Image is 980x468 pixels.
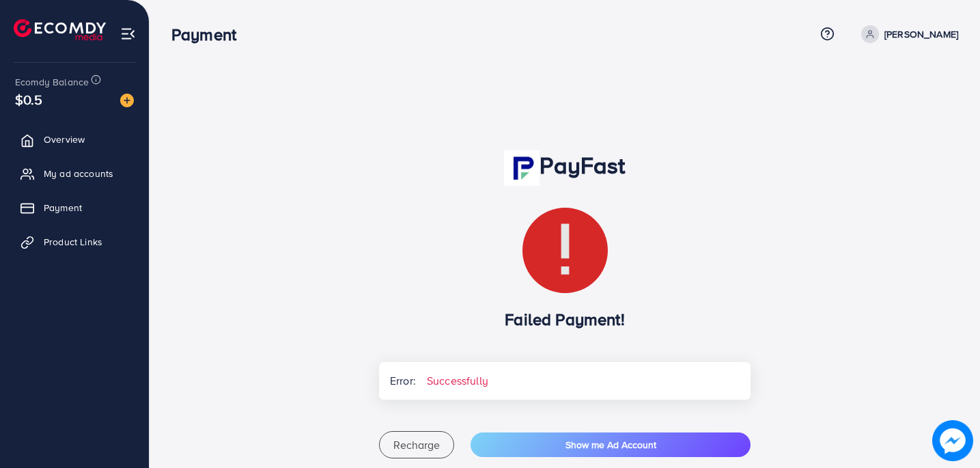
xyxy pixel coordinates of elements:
h3: Payment [171,25,247,44]
img: PayFast [504,150,540,186]
span: Overview [44,133,85,146]
span: Show me Ad Account [565,438,656,452]
img: Error [522,208,608,293]
a: [PERSON_NAME] [856,25,958,43]
a: Payment [10,194,139,221]
span: Product Links [44,235,102,249]
button: Show me Ad Account [471,432,751,457]
span: Ecomdy Balance [15,75,89,89]
h3: Failed Payment! [379,309,751,329]
a: My ad accounts [10,160,139,187]
span: Payment [44,201,82,215]
span: Error: [379,362,416,400]
a: Overview [10,126,139,153]
span: My ad accounts [44,167,113,180]
p: [PERSON_NAME] [884,26,958,42]
span: Recharge [393,437,440,452]
img: image [120,94,134,107]
h1: PayFast [379,150,751,186]
a: Product Links [10,228,139,256]
span: $0.5 [15,90,43,109]
img: menu [120,26,136,42]
span: Successfully [416,362,499,400]
button: Recharge [379,431,454,458]
img: logo [14,19,106,40]
img: image [932,420,973,461]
